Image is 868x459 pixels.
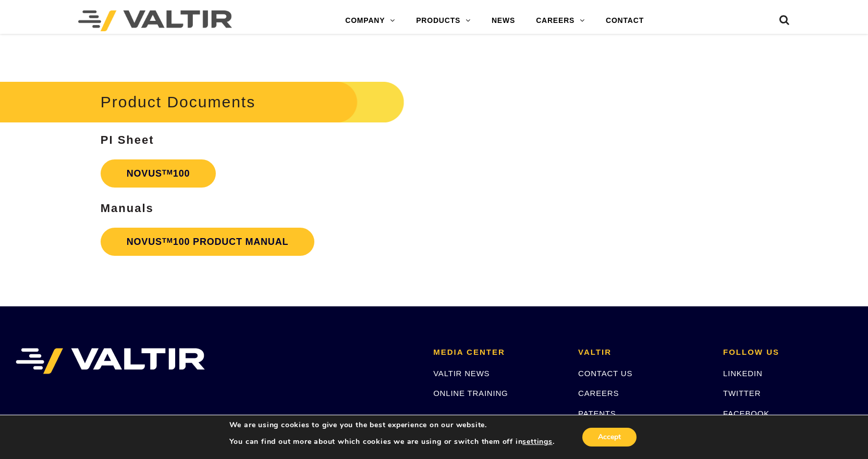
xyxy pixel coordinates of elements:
[229,437,555,446] p: You can find out more about which cookies we are using or switch them off in .
[578,348,707,357] h2: VALTIR
[16,348,205,374] img: VALTIR
[595,10,654,31] a: CONTACT
[481,10,525,31] a: NEWS
[578,409,616,418] a: PATENTS
[78,10,232,31] img: Valtir
[162,237,173,244] sup: TM
[522,437,552,446] button: settings
[723,369,763,378] a: LINKEDIN
[229,420,555,430] p: We are using cookies to give you the best experience on our website.
[723,409,769,418] a: FACEBOOK
[162,168,173,176] sup: TM
[101,228,315,256] a: NOVUSTM100 PRODUCT MANUAL
[433,348,563,357] h2: MEDIA CENTER
[101,133,154,146] strong: PI Sheet
[101,159,216,188] a: NOVUSTM100
[406,10,481,31] a: PRODUCTS
[578,389,619,398] a: CAREERS
[101,202,154,215] strong: Manuals
[723,389,761,398] a: TWITTER
[578,369,632,378] a: CONTACT US
[433,389,508,398] a: ONLINE TRAINING
[335,10,406,31] a: COMPANY
[525,10,595,31] a: CAREERS
[582,428,637,446] button: Accept
[723,348,852,357] h2: FOLLOW US
[433,369,490,378] a: VALTIR NEWS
